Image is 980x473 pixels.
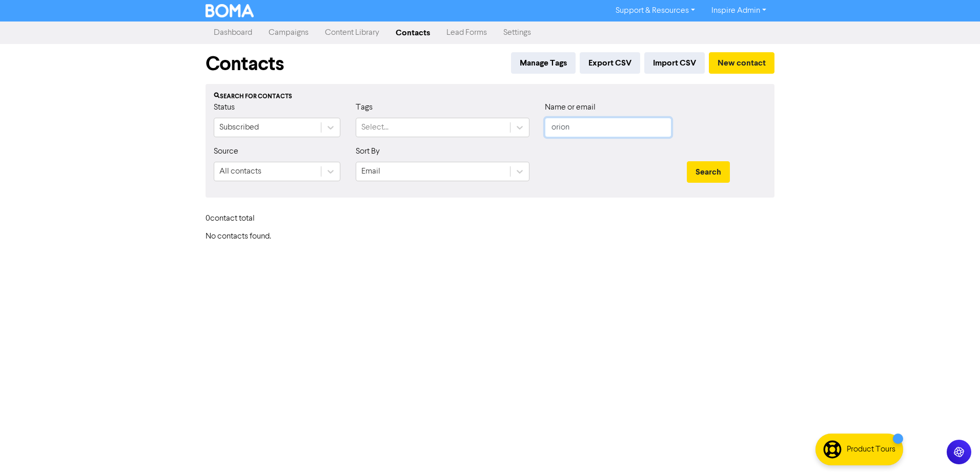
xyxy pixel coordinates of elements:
a: Lead Forms [438,23,495,43]
a: Dashboard [206,23,260,43]
div: Search for contacts [214,92,766,101]
label: Source [214,145,238,158]
h6: 0 contact total [206,214,288,224]
button: Manage Tags [511,52,576,74]
button: Import CSV [644,52,705,74]
div: Email [361,165,380,178]
a: Settings [495,23,539,43]
label: Tags [356,101,373,114]
label: Status [214,101,235,114]
img: BOMA Logo [206,4,254,17]
div: Subscribed [219,121,259,134]
button: New contact [709,52,774,74]
label: Name or email [545,101,596,114]
a: Contacts [387,23,438,43]
button: Export CSV [580,52,640,74]
a: Inspire Admin [703,3,774,19]
h6: No contacts found. [206,232,774,242]
a: Content Library [317,23,387,43]
button: Search [687,161,730,183]
iframe: Chat Widget [929,424,980,473]
label: Sort By [356,145,380,158]
a: Support & Resources [607,3,703,19]
div: Select... [361,121,389,134]
h1: Contacts [206,52,284,76]
a: Campaigns [260,23,317,43]
div: All contacts [219,165,261,178]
